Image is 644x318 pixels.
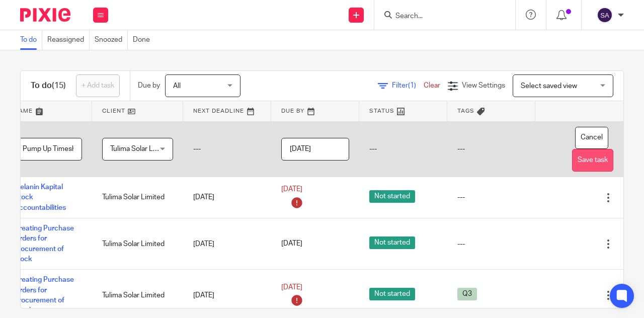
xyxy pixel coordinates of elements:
span: (1) [408,82,416,89]
span: Filter [392,82,424,89]
td: Tulima Solar Limited [92,177,183,218]
span: Q3 [457,288,477,300]
td: [DATE] [183,177,271,218]
a: Done [133,30,155,50]
td: --- [183,121,271,177]
img: svg%3E [597,7,613,23]
h1: To do [31,81,66,91]
span: [DATE] [281,241,302,248]
span: Not started [369,190,415,203]
td: Tulima Solar Limited [92,218,183,270]
span: View Settings [462,82,505,89]
a: Snoozed [95,30,128,50]
a: + Add task [76,74,120,97]
img: Pixie [20,8,70,22]
span: [DATE] [281,186,302,193]
span: [DATE] [281,284,302,291]
input: Task name [14,138,82,161]
a: To do [20,30,42,50]
button: Cancel [575,127,608,149]
span: Tags [457,108,474,114]
a: Clear [424,82,440,89]
input: Search [394,12,485,21]
span: All [173,83,181,90]
a: Creating Purchase Orders for Procurement of Stock [14,276,74,314]
td: --- [359,121,447,177]
span: Not started [369,236,415,249]
div: --- [457,239,525,249]
td: [DATE] [183,218,271,270]
a: Melanin Kapital Stock Accountabilities [14,184,66,211]
p: Due by [138,81,160,91]
input: Pick a date [281,138,349,161]
span: (15) [52,82,66,90]
a: Creating Purchase Orders for procurement of stock [14,225,74,263]
span: Tulima Solar Limited [110,145,173,152]
td: --- [447,121,535,177]
span: Select saved view [521,83,577,90]
div: --- [457,192,525,202]
span: Not started [369,288,415,300]
button: Save task [572,149,613,172]
a: Reassigned [47,30,90,50]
